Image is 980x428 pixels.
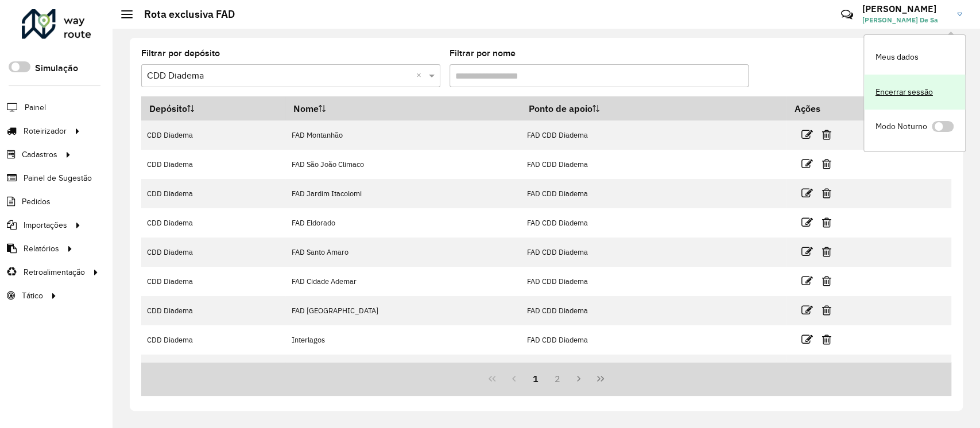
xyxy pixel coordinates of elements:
[22,149,57,161] span: Cadastros
[25,102,46,114] span: Painel
[835,2,859,27] a: Contato Rápido
[141,296,285,325] td: CDD Diadema
[521,238,786,267] td: FAD CDD Diadema
[801,215,813,230] a: Editar
[801,244,813,259] a: Editar
[521,179,786,208] td: FAD CDD Diadema
[822,361,831,376] a: Excluir
[521,150,786,179] td: FAD CDD Diadema
[141,96,285,120] th: Depósito
[521,296,786,325] td: FAD CDD Diadema
[822,127,831,142] a: Excluir
[450,46,516,60] label: Filtrar por nome
[141,150,285,179] td: CDD Diadema
[285,267,521,296] td: FAD Cidade Ademar
[876,120,927,133] span: Modo Noturno
[590,368,611,390] button: Last Page
[521,325,786,355] td: FAD CDD Diadema
[801,127,813,142] a: Editar
[801,302,813,318] a: Editar
[285,96,521,120] th: Nome
[141,325,285,355] td: CDD Diadema
[35,61,78,75] label: Simulação
[801,361,813,376] a: Editar
[24,172,92,184] span: Painel de Sugestão
[285,150,521,179] td: FAD São João Climaco
[801,185,813,201] a: Editar
[822,244,831,259] a: Excluir
[822,302,831,318] a: Excluir
[141,120,285,150] td: CDD Diadema
[862,3,948,14] h3: [PERSON_NAME]
[521,96,786,120] th: Ponto de apoio
[521,208,786,238] td: FAD CDD Diadema
[22,196,51,208] span: Pedidos
[787,96,855,120] th: Ações
[285,355,521,384] td: FAD Piratininga
[822,332,831,347] a: Excluir
[285,296,521,325] td: FAD [GEOGRAPHIC_DATA]
[24,125,67,137] span: Roteirizador
[822,185,831,201] a: Excluir
[568,368,590,390] button: Next Page
[141,208,285,238] td: CDD Diadema
[24,219,67,231] span: Importações
[141,267,285,296] td: CDD Diadema
[521,267,786,296] td: FAD CDD Diadema
[801,332,813,347] a: Editar
[133,8,235,21] h2: Rota exclusiva FAD
[141,238,285,267] td: CDD Diadema
[864,75,965,110] a: Encerrar sessão
[822,215,831,230] a: Excluir
[285,120,521,150] td: FAD Montanhão
[525,368,547,390] button: 1
[285,238,521,267] td: FAD Santo Amaro
[416,69,426,83] span: Clear all
[141,46,220,60] label: Filtrar por depósito
[801,273,813,289] a: Editar
[801,156,813,172] a: Editar
[24,266,85,278] span: Retroalimentação
[822,156,831,172] a: Excluir
[22,290,43,302] span: Tático
[862,15,948,25] span: [PERSON_NAME] De Sa
[285,208,521,238] td: FAD Eldorado
[24,243,59,255] span: Relatórios
[521,120,786,150] td: FAD CDD Diadema
[285,325,521,355] td: Interlagos
[547,368,568,390] button: 2
[141,355,285,384] td: CDD Diadema
[141,179,285,208] td: CDD Diadema
[285,179,521,208] td: FAD Jardim Itacolomi
[822,273,831,289] a: Excluir
[521,355,786,384] td: FAD CDD Diadema
[864,40,965,75] a: Meus dados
